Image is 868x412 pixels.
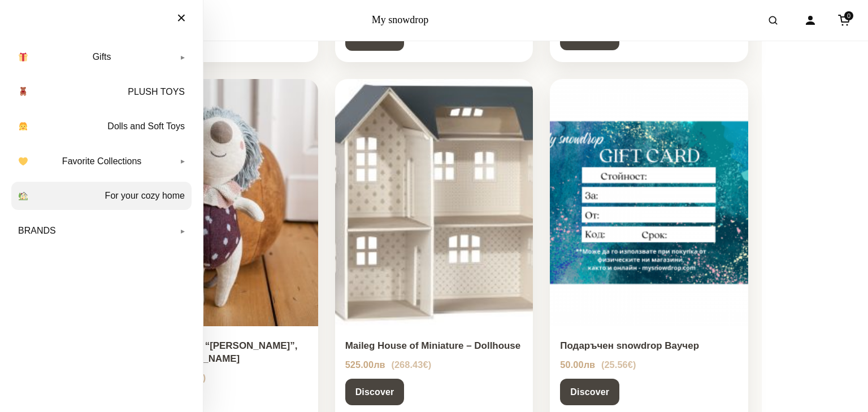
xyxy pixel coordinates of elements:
[372,14,429,25] a: My snowdrop
[560,379,619,406] a: Discover Подаръчен snowdrop Ваучер
[560,360,595,370] span: 50.00
[560,340,738,353] div: Подаръчен snowdrop Ваучер
[166,6,197,30] button: Close menu
[11,112,192,141] a: Dolls and Soft Toys
[832,8,857,33] a: Cart
[19,122,28,131] img: 👧
[757,5,789,36] button: Open search
[628,360,633,370] span: €
[11,147,192,176] a: Favorite Collections
[345,360,385,370] span: 525.00
[19,157,28,166] img: 💛
[11,78,192,106] a: PLUSH TOYS
[374,360,385,370] span: лв
[601,360,636,370] span: ( )
[130,340,308,366] div: Cuddly toy Lion “[PERSON_NAME]”, Ava & [PERSON_NAME]
[391,360,431,370] span: ( )
[844,11,853,20] span: 0
[19,191,28,200] img: 🏡
[423,360,428,370] span: €
[19,87,28,96] img: 🧸
[11,217,192,245] a: BRANDS
[604,360,633,370] span: 25.56
[345,340,523,353] div: Maileg House of Miniature – Dollhouse
[584,360,596,370] span: лв
[345,379,405,406] a: Discover Maileg House of Miniature – Dollhouse
[19,52,28,62] img: 🎁
[11,43,192,71] a: Gifts
[11,182,192,210] a: For your cozy home
[394,360,428,370] span: 268.43
[798,8,823,33] a: Account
